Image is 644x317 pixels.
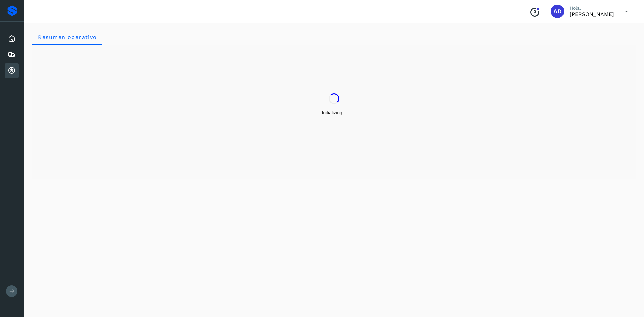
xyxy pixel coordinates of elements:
p: Hola, [570,5,614,11]
div: Embarques [5,47,19,62]
div: Inicio [5,31,19,46]
span: Resumen operativo [38,34,97,40]
p: ANGELICA DOMINGUEZ HERNANDEZ [570,11,614,17]
div: Cuentas por cobrar [5,63,19,78]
